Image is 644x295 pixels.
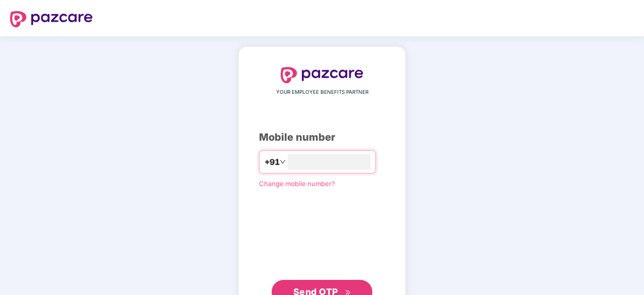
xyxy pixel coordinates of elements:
div: Mobile number [259,130,385,145]
img: logo [10,11,93,27]
a: Change mobile number? [259,180,335,188]
span: YOUR EMPLOYEE BENEFITS PARTNER [276,88,368,96]
span: down [280,159,286,165]
img: logo [281,67,363,83]
span: +91 [265,156,280,168]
